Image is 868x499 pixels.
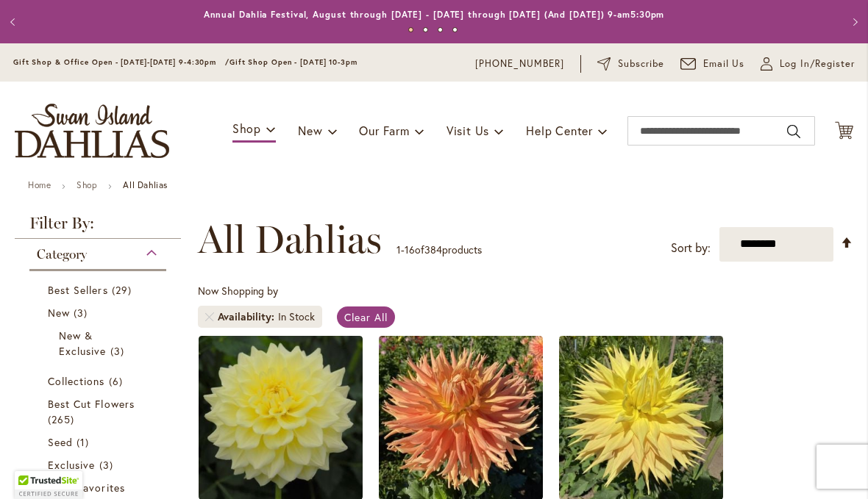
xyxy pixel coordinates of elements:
[28,179,51,190] a: Home
[424,243,442,256] span: 384
[48,412,78,427] span: 265
[344,310,388,324] span: Clear All
[11,447,52,488] iframe: Launch Accessibility Center
[48,306,70,320] span: New
[396,238,482,262] p: - of products
[15,215,181,239] strong: Filter By:
[123,179,168,190] strong: All Dahlias
[48,282,152,298] a: Best Sellers
[74,305,91,320] span: 3
[110,343,128,359] span: 3
[99,457,117,473] span: 3
[761,57,855,71] a: Log In/Register
[218,309,278,324] span: Availability
[15,104,169,158] a: store logo
[59,328,140,359] a: New &amp; Exclusive
[48,434,152,450] a: Seed
[230,57,357,67] span: Gift Shop Open - [DATE] 10-3pm
[48,396,152,427] a: Best Cut Flowers
[839,7,868,37] button: Next
[48,397,135,411] span: Best Cut Flowers
[112,282,135,298] span: 29
[48,481,125,495] span: Staff Favorites
[198,218,382,262] span: All Dahlias
[59,329,106,358] span: New & Exclusive
[423,27,428,32] button: 2 of 4
[447,123,489,138] span: Visit Us
[48,435,73,449] span: Seed
[405,243,415,256] span: 16
[337,306,395,328] a: Clear All
[597,57,664,71] a: Subscribe
[278,309,315,324] div: In Stock
[298,123,322,138] span: New
[438,27,443,32] button: 3 of 4
[48,457,152,473] a: Exclusive
[204,9,665,20] a: Annual Dahlia Festival, August through [DATE] - [DATE] through [DATE] (And [DATE]) 9-am5:30pm
[37,246,87,262] span: Category
[396,243,401,256] span: 1
[77,179,97,190] a: Shop
[48,373,152,389] a: Collections
[198,284,278,298] span: Now Shopping by
[232,121,261,136] span: Shop
[680,57,745,71] a: Email Us
[526,123,593,138] span: Help Center
[452,27,458,32] button: 4 of 4
[48,374,105,388] span: Collections
[408,27,413,32] button: 1 of 4
[77,434,93,450] span: 1
[109,373,127,389] span: 6
[205,312,214,321] a: Remove Availability In Stock
[48,305,152,320] a: New
[475,57,564,71] a: [PHONE_NUMBER]
[780,57,855,71] span: Log In/Register
[671,234,711,262] label: Sort by:
[48,283,108,297] span: Best Sellers
[618,57,664,71] span: Subscribe
[48,458,95,472] span: Exclusive
[359,123,409,138] span: Our Farm
[703,57,745,71] span: Email Us
[13,57,230,67] span: Gift Shop & Office Open - [DATE]-[DATE] 9-4:30pm /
